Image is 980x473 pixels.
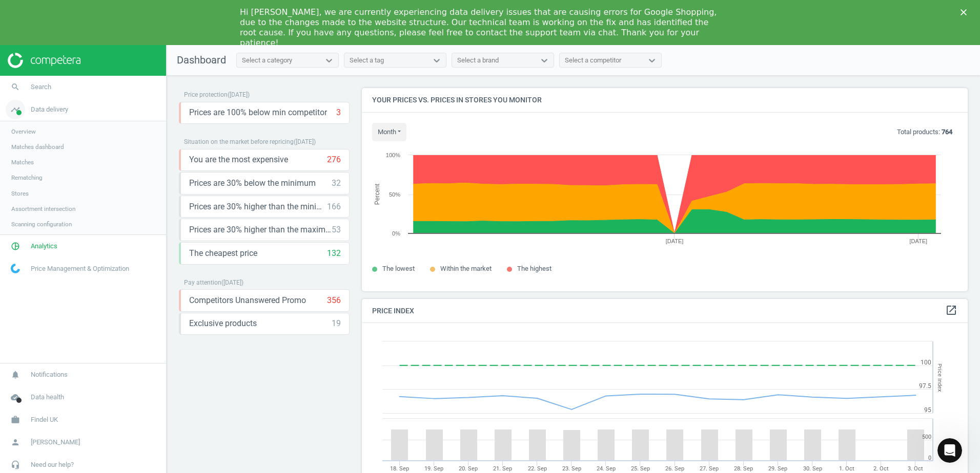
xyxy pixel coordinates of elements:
span: Within the market [440,265,492,272]
span: Matches [11,158,34,166]
div: 3 [336,107,341,118]
span: Prices are 30% below the minimum [189,178,316,189]
div: 166 [327,201,341,212]
tspan: 29. Sep [768,465,787,472]
span: [PERSON_NAME] [31,438,80,447]
span: Data delivery [31,105,68,114]
tspan: 18. Sep [390,465,409,472]
tspan: 25. Sep [631,465,650,472]
a: open_in_new [945,304,957,317]
i: timeline [6,100,25,119]
div: Select a category [242,56,292,65]
span: Scanning configuration [11,220,72,228]
span: ( [DATE] ) [294,138,316,145]
img: wGWNvw8QSZomAAAAABJRU5ErkJggg== [11,264,20,273]
tspan: 26. Sep [665,465,684,472]
span: Prices are 30% higher than the minimum [189,201,327,212]
tspan: 21. Sep [493,465,512,472]
span: Dashboard [177,54,226,66]
tspan: 23. Sep [562,465,581,472]
tspan: 20. Sep [459,465,478,472]
i: notifications [6,365,25,384]
tspan: 19. Sep [424,465,443,472]
div: 356 [327,295,341,306]
div: Select a tag [350,56,384,65]
span: Pay attention [184,279,221,286]
h4: Price Index [362,299,968,323]
text: 500 [922,434,931,440]
tspan: Percent [374,183,381,205]
span: You are the most expensive [189,154,288,165]
p: Total products: [897,127,952,137]
tspan: 3. Oct [908,465,923,472]
div: 32 [332,178,341,189]
text: 100% [386,152,400,158]
span: Matches dashboard [11,143,64,151]
span: Need our help? [31,460,74,469]
tspan: 2. Oct [873,465,889,472]
tspan: Price Index [936,363,943,392]
h4: Your prices vs. prices in stores you monitor [362,88,968,112]
span: Price protection [184,91,228,98]
span: Exclusive products [189,318,257,329]
tspan: 1. Oct [839,465,854,472]
tspan: 27. Sep [700,465,719,472]
div: Hi [PERSON_NAME], we are currently experiencing data delivery issues that are causing errors for ... [240,7,724,48]
span: Assortment intersection [11,205,75,213]
i: work [6,410,25,429]
i: pie_chart_outlined [6,236,25,256]
span: The lowest [382,265,415,272]
span: Notifications [31,370,68,379]
span: Situation on the market before repricing [184,138,294,145]
text: 0% [392,230,400,236]
span: The highest [517,265,552,272]
text: 100 [921,359,931,366]
text: 95 [924,406,931,414]
button: month [372,123,406,141]
div: 53 [332,224,341,235]
span: ( [DATE] ) [221,279,243,286]
div: 19 [332,318,341,329]
span: Search [31,82,51,92]
span: Price Management & Optimization [31,264,129,273]
b: 764 [942,128,952,136]
span: Stores [11,189,29,198]
tspan: 30. Sep [803,465,822,472]
tspan: [DATE] [909,238,927,244]
span: ( [DATE] ) [228,91,250,98]
text: 97.5 [919,382,931,390]
text: 0 [928,455,931,461]
i: person [6,433,25,452]
img: ajHJNr6hYgQAAAAASUVORK5CYII= [8,53,80,68]
tspan: 22. Sep [528,465,547,472]
div: 276 [327,154,341,165]
span: Analytics [31,242,57,251]
span: Rematching [11,174,43,182]
span: The cheapest price [189,248,257,259]
div: Select a competitor [565,56,621,65]
span: Competitors Unanswered Promo [189,295,306,306]
tspan: 24. Sep [597,465,616,472]
span: Prices are 30% higher than the maximal [189,224,332,235]
i: search [6,77,25,97]
span: Data health [31,393,64,402]
span: Overview [11,127,36,136]
i: cloud_done [6,388,25,407]
div: Close [961,9,971,15]
tspan: [DATE] [666,238,684,244]
span: Findel UK [31,415,58,424]
iframe: Intercom live chat [937,438,962,463]
i: open_in_new [945,304,957,316]
div: 132 [327,248,341,259]
tspan: 28. Sep [734,465,753,472]
text: 50% [389,191,400,198]
span: Prices are 100% below min competitor [189,107,327,118]
div: Select a brand [457,56,499,65]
